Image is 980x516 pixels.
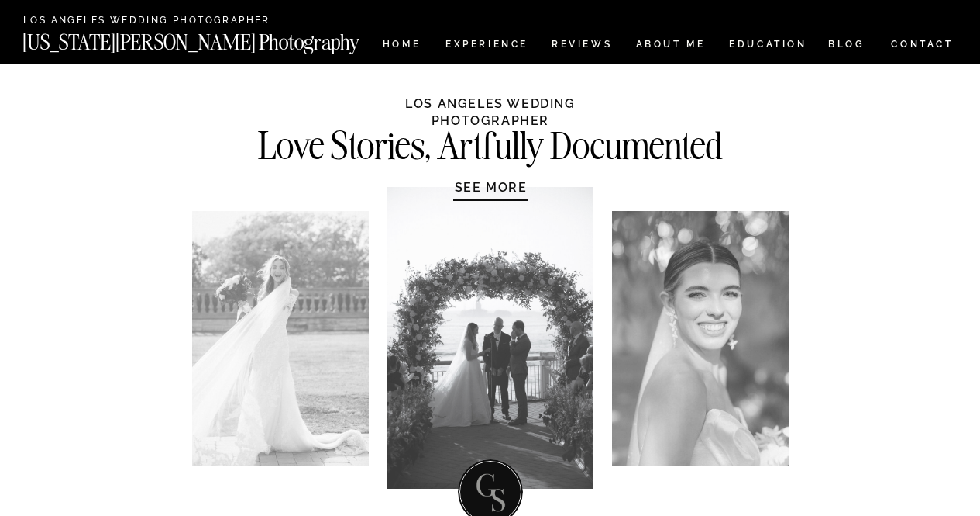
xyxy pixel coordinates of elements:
a: [US_STATE][PERSON_NAME] Photography [22,32,411,45]
a: REVIEWS [552,40,610,53]
a: Experience [445,40,527,53]
a: CONTACT [890,36,954,53]
a: EDUCATION [727,40,809,53]
h1: LOS ANGELES WEDDING PHOTOGRAPHER [346,95,636,126]
h2: Love Stories, Artfully Documented [225,128,757,158]
a: SEE MORE [418,179,565,195]
a: HOME [380,40,424,53]
a: Los Angeles Wedding Photographer [23,16,327,27]
a: ABOUT ME [635,40,706,53]
a: BLOG [828,40,865,53]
